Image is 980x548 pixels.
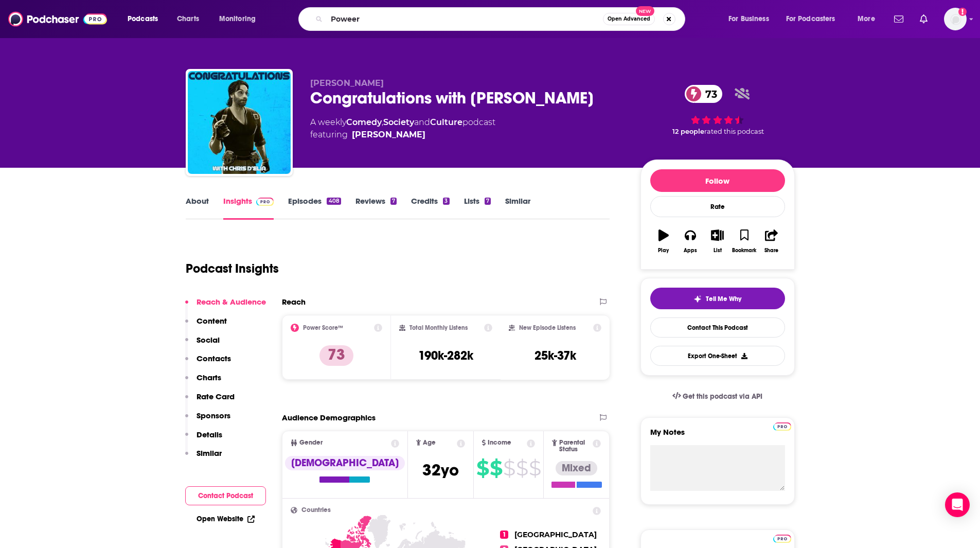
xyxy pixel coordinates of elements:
span: Podcasts [128,12,158,26]
button: open menu [120,11,171,27]
span: 12 people [672,128,704,135]
div: [DEMOGRAPHIC_DATA] [285,456,405,470]
a: Lists7 [464,196,491,220]
button: Contacts [185,353,231,373]
span: For Business [728,12,769,26]
button: Bookmark [731,223,758,260]
h2: Power Score™ [303,324,343,331]
button: Play [650,223,677,260]
button: Content [185,316,227,335]
input: Search podcasts, credits, & more... [327,11,603,27]
button: open menu [721,11,782,27]
span: $ [476,460,489,476]
span: [GEOGRAPHIC_DATA] [514,530,597,539]
span: [PERSON_NAME] [310,78,384,88]
h2: Reach [282,297,306,307]
p: Details [197,430,222,439]
div: Share [764,248,778,254]
a: Charts [170,11,205,27]
button: Similar [185,448,222,467]
h2: Audience Demographics [282,413,376,422]
img: User Profile [944,8,967,30]
a: Similar [505,196,530,220]
button: Follow [650,169,785,192]
span: $ [503,460,515,476]
h3: 190k-282k [418,348,473,363]
div: Apps [684,248,697,254]
p: Content [197,316,227,326]
span: rated this podcast [704,128,764,135]
a: Pro website [773,421,791,431]
a: Chris D'Elia [352,129,425,141]
a: Pro website [773,533,791,543]
button: Open AdvancedNew [603,13,655,25]
a: About [186,196,209,220]
span: New [636,6,654,16]
button: Details [185,430,222,449]
h2: New Episode Listens [519,324,576,331]
span: 73 [695,85,722,103]
p: Contacts [197,353,231,363]
img: Podchaser - Follow, Share and Rate Podcasts [8,9,107,29]
div: 408 [327,198,341,205]
a: Episodes408 [288,196,341,220]
div: Play [658,248,669,254]
div: 7 [390,198,397,205]
button: open menu [850,11,888,27]
svg: Add a profile image [958,8,967,16]
button: Reach & Audience [185,297,266,316]
span: Age [423,439,436,446]
span: $ [490,460,502,476]
div: List [714,248,722,254]
span: More [858,12,875,26]
img: tell me why sparkle [693,295,702,303]
p: Similar [197,448,222,458]
div: A weekly podcast [310,116,495,141]
a: Culture [430,117,462,127]
span: 1 [500,531,508,539]
a: 73 [685,85,722,103]
a: Comedy [346,117,382,127]
h2: Total Monthly Listens [409,324,468,331]
button: Export One-Sheet [650,346,785,366]
span: and [414,117,430,127]
img: Congratulations with Chris D'Elia [188,71,291,174]
button: Rate Card [185,392,235,411]
div: Bookmark [732,248,756,254]
a: Get this podcast via API [664,384,771,409]
span: Get this podcast via API [683,392,762,401]
span: Charts [177,12,199,26]
button: Social [185,335,220,354]
label: My Notes [650,427,785,445]
p: Charts [197,373,221,382]
span: $ [516,460,528,476]
span: Monitoring [219,12,256,26]
div: Search podcasts, credits, & more... [308,7,695,31]
button: Sponsors [185,411,230,430]
button: Share [758,223,785,260]
div: Mixed [556,461,597,475]
div: 3 [443,198,449,205]
button: Show profile menu [944,8,967,30]
img: Podchaser Pro [256,198,274,206]
span: $ [529,460,541,476]
span: Parental Status [559,439,591,453]
h3: 25k-37k [534,348,576,363]
p: Sponsors [197,411,230,420]
a: InsightsPodchaser Pro [223,196,274,220]
a: Open Website [197,515,255,523]
span: featuring [310,129,495,141]
p: Rate Card [197,392,235,401]
p: 73 [319,345,353,366]
span: 32 yo [422,460,459,480]
span: Logged in as AtriaBooks [944,8,967,30]
a: Credits3 [411,196,449,220]
button: List [704,223,730,260]
span: Gender [299,439,323,446]
a: Show notifications dropdown [916,10,932,28]
div: 7 [485,198,491,205]
button: tell me why sparkleTell Me Why [650,288,785,309]
a: Contact This Podcast [650,317,785,338]
a: Society [383,117,414,127]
